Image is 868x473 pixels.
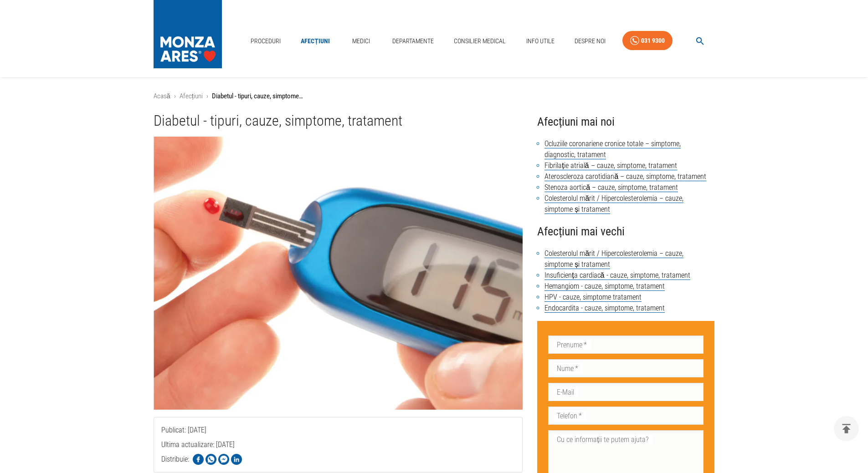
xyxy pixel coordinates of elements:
a: Acasă [154,92,170,100]
a: Consilier Medical [450,32,509,51]
a: Ateroscleroza carotidiană – cauze, simptome, tratament [544,172,706,181]
li: › [206,91,208,102]
img: Diabetul - tipuri, cauze, simptome, tratament [154,137,523,410]
div: 031 9300 [641,35,665,46]
a: Fibrilație atrială – cauze, simptome, tratament [544,161,677,170]
a: Despre Noi [571,32,609,51]
a: Colesterolul mărit / Hipercolesterolemia – cauze, simptome și tratament [544,249,683,269]
img: Share on Facebook [193,454,204,465]
a: Colesterolul mărit / Hipercolesterolemia – cauze, simptome și tratament [544,194,683,214]
li: › [174,91,176,102]
a: Info Utile [523,32,558,51]
a: Proceduri [247,32,284,51]
button: delete [834,416,859,441]
img: Share on LinkedIn [231,454,242,465]
img: Share on WhatsApp [205,454,216,465]
p: Diabetul - tipuri, cauze, simptome, tratament [212,91,303,102]
p: Distribuie: [161,454,189,465]
a: Stenoza aortică – cauze, simptome, tratament [544,183,678,192]
h4: Afecțiuni mai noi [537,112,714,131]
a: Medici [346,32,375,51]
a: Afecțiuni [297,32,334,51]
a: Afecțiuni [180,92,203,100]
a: 031 9300 [622,31,673,51]
a: Departamente [389,32,437,51]
img: Share on Facebook Messenger [218,454,229,465]
a: Insuficiența cardiacă - cauze, simptome, tratament [544,271,690,280]
h4: Afecțiuni mai vechi [537,222,714,241]
nav: breadcrumb [154,91,715,102]
span: Publicat: [DATE] [161,426,206,471]
a: Endocardita - cauze, simptome, tratament [544,304,665,313]
a: Hemangiom - cauze, simptome, tratament [544,282,665,291]
h1: Diabetul - tipuri, cauze, simptome, tratament [154,112,523,129]
a: Ocluziile coronariene cronice totale – simptome, diagnostic, tratament [544,139,681,159]
a: HPV - cauze, simptome tratament [544,293,642,302]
